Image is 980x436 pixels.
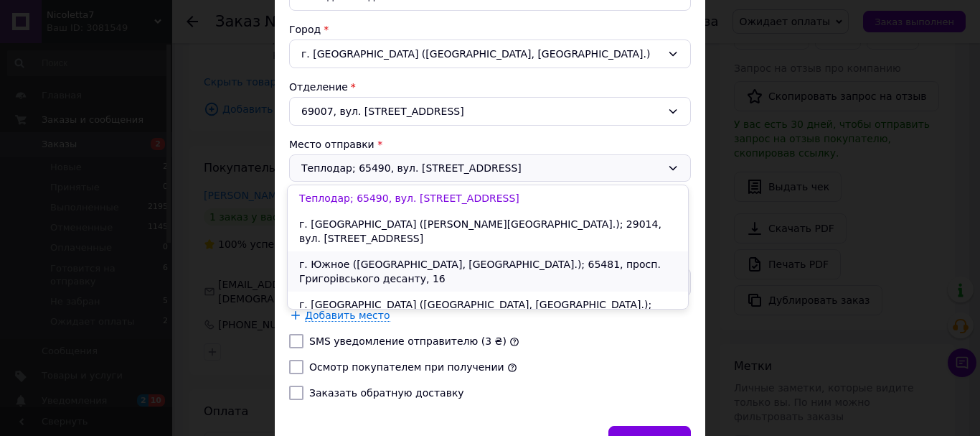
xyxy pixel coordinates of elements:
div: г. [GEOGRAPHIC_DATA] ([GEOGRAPHIC_DATA], [GEOGRAPHIC_DATA].) [289,40,691,68]
div: Отделение [289,80,691,94]
div: Место отправки [289,137,691,152]
li: г. [GEOGRAPHIC_DATA] ([GEOGRAPHIC_DATA], [GEOGRAPHIC_DATA].); 69106, вул. [STREET_ADDRESS] [288,292,688,332]
li: г. [GEOGRAPHIC_DATA] ([PERSON_NAME][GEOGRAPHIC_DATA].); 29014, вул. [STREET_ADDRESS] [288,211,688,251]
label: SMS уведомление отправителю (3 ₴) [309,335,507,347]
span: Теплодар; 65490, вул. [STREET_ADDRESS] [301,161,661,175]
div: 69007, вул. [STREET_ADDRESS] [289,97,691,126]
li: Теплодар; 65490, вул. [STREET_ADDRESS] [288,185,688,211]
label: Заказать обратную доставку [309,387,464,399]
label: Осмотр покупателем при получении [309,361,504,373]
div: Город [289,22,691,37]
li: г. Южное ([GEOGRAPHIC_DATA], [GEOGRAPHIC_DATA].); 65481, просп. Григорівського десанту, 16 [288,251,688,292]
span: Добавить место [305,310,390,322]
